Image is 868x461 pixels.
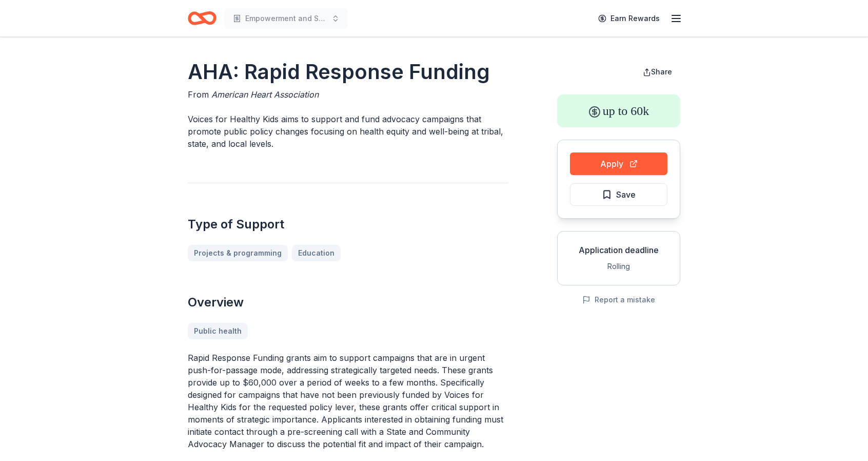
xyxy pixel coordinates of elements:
[557,94,680,127] div: up to 60k
[570,152,667,175] button: Apply
[566,260,672,273] div: Rolling
[592,9,666,28] a: Earn Rewards
[245,12,327,25] span: Empowerment and Support Initiative
[188,57,508,86] h1: AHA: Rapid Response Funding
[292,245,341,261] a: Education
[616,188,636,201] span: Save
[188,113,508,150] p: Voices for Healthy Kids aims to support and fund advocacy campaigns that promote public policy ch...
[188,6,216,30] a: Home
[570,183,667,206] button: Save
[566,244,672,256] div: Application deadline
[188,245,288,261] a: Projects & programming
[188,216,508,233] h2: Type of Support
[651,67,672,76] span: Share
[188,294,508,311] h2: Overview
[211,89,319,100] span: American Heart Association
[188,352,508,450] p: Rapid Response Funding grants aim to support campaigns that are in urgent push-for-passage mode, ...
[582,294,655,306] button: Report a mistake
[635,62,680,82] button: Share
[188,88,508,101] div: From
[225,8,348,29] button: Empowerment and Support Initiative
